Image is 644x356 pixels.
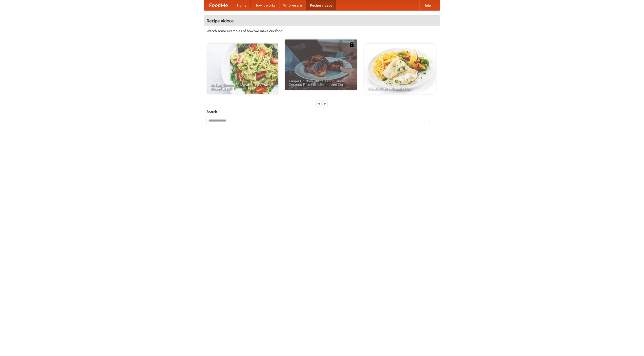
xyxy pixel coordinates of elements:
[204,16,440,26] h4: Recipe videos
[210,83,274,90] span: An Easy, Summery Tomato Pasta That's Ready for Fall
[419,0,435,10] a: Help
[364,44,436,94] a: French Fries Fish and Chips
[306,0,336,10] a: Recipe videos
[233,0,251,10] a: Home
[368,87,432,90] span: French Fries Fish and Chips
[204,0,233,10] a: FoodMe
[349,42,354,47] img: 483408.png
[207,28,437,33] p: Watch some examples of how we make our food!
[251,0,279,10] a: How it works
[207,44,278,94] a: An Easy, Summery Tomato Pasta That's Ready for Fall
[323,100,327,107] div: »
[317,100,321,107] div: «
[279,0,306,10] a: Who we are
[207,109,437,114] h5: Search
